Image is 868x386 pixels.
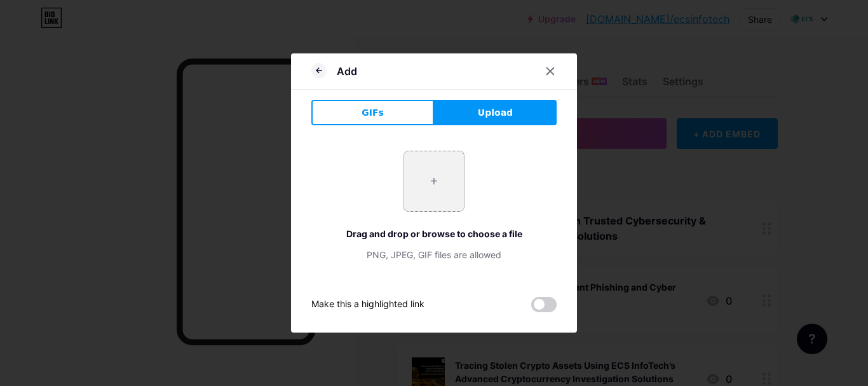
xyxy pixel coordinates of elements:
button: Upload [434,100,557,125]
div: Make this a highlighted link [311,297,424,312]
button: GIFs [311,100,434,125]
div: Drag and drop or browse to choose a file [311,227,557,240]
div: PNG, JPEG, GIF files are allowed [311,248,557,261]
div: Add [337,64,357,79]
span: GIFs [362,106,384,120]
span: Upload [478,106,513,120]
